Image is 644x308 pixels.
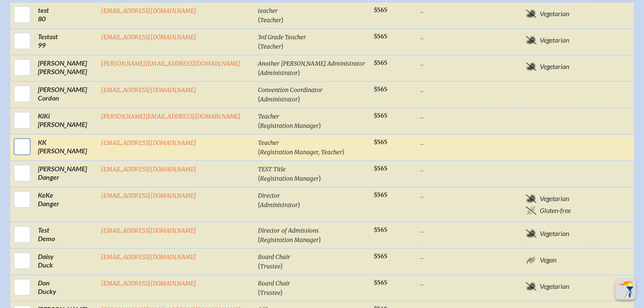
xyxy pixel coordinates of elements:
[420,32,481,41] p: ...
[34,275,97,301] td: Don Ducky
[540,206,571,215] span: Gluten-free
[374,138,387,146] span: $565
[260,263,280,270] span: Trustee
[101,253,196,261] a: [EMAIL_ADDRESS][DOMAIN_NAME]
[258,227,319,234] span: Director of Admissions
[420,191,481,199] p: ...
[540,256,556,264] span: Vegan
[615,279,635,299] button: Scroll Top
[298,95,300,103] span: )
[258,166,286,173] span: TEST Title
[258,262,260,270] span: (
[101,60,240,67] a: [PERSON_NAME][EMAIL_ADDRESS][DOMAIN_NAME]
[420,85,481,94] p: ...
[374,86,387,93] span: $565
[260,236,319,244] span: Registration Manager
[420,252,481,261] p: ...
[374,165,387,172] span: $565
[540,229,569,238] span: Vegetarian
[34,222,97,248] td: Test Demo
[319,235,321,243] span: )
[258,113,279,120] span: Teacher
[258,121,260,129] span: (
[260,149,342,156] span: Registration Manager, Teacher
[374,112,387,119] span: $565
[420,6,481,14] p: ...
[34,81,97,108] td: [PERSON_NAME] Cordon
[280,288,283,296] span: )
[34,2,97,29] td: test 80
[101,192,196,199] a: [EMAIL_ADDRESS][DOMAIN_NAME]
[34,161,97,187] td: [PERSON_NAME] Danger
[260,17,281,24] span: Teacher
[420,279,481,287] p: ...
[298,200,300,208] span: )
[374,226,387,233] span: $565
[260,69,298,77] span: Administrator
[374,253,387,260] span: $565
[101,227,196,234] a: [EMAIL_ADDRESS][DOMAIN_NAME]
[420,112,481,120] p: ...
[260,175,319,182] span: Registration Manager
[260,43,281,50] span: Teacher
[258,174,260,182] span: (
[420,138,481,147] p: ...
[258,86,323,94] span: Convention Coordinator
[420,164,481,173] p: ...
[540,62,569,71] span: Vegetarian
[280,262,283,270] span: )
[258,192,280,199] span: Director
[540,194,569,203] span: Vegetarian
[260,201,298,209] span: Administrator
[374,279,387,286] span: $565
[34,108,97,134] td: KiKi [PERSON_NAME]
[258,280,290,287] span: Board Chair
[374,33,387,40] span: $565
[374,191,387,199] span: $565
[540,9,569,18] span: Vegetarian
[258,60,365,67] span: Another [PERSON_NAME] Administrator
[258,139,279,147] span: Teacher
[540,36,569,44] span: Vegetarian
[258,15,260,23] span: (
[258,200,260,208] span: (
[319,174,321,182] span: )
[34,55,97,81] td: [PERSON_NAME] [PERSON_NAME]
[420,59,481,67] p: ...
[260,96,298,103] span: Administrator
[101,7,196,14] a: [EMAIL_ADDRESS][DOMAIN_NAME]
[34,134,97,161] td: KK [PERSON_NAME]
[258,235,260,243] span: (
[260,122,319,130] span: Registration Manager
[34,187,97,222] td: KeKe Danger
[101,86,196,94] a: [EMAIL_ADDRESS][DOMAIN_NAME]
[101,34,196,41] a: [EMAIL_ADDRESS][DOMAIN_NAME]
[101,166,196,173] a: [EMAIL_ADDRESS][DOMAIN_NAME]
[281,15,283,23] span: )
[258,42,260,50] span: (
[258,95,260,103] span: (
[374,6,387,14] span: $565
[258,34,306,41] span: 3rd Grade Teacher
[258,7,278,14] span: teacher
[101,280,196,287] a: [EMAIL_ADDRESS][DOMAIN_NAME]
[540,282,569,291] span: Vegetarian
[258,147,260,155] span: (
[101,113,240,120] a: [PERSON_NAME][EMAIL_ADDRESS][DOMAIN_NAME]
[101,139,196,147] a: [EMAIL_ADDRESS][DOMAIN_NAME]
[34,29,97,55] td: Testost 99
[260,289,280,296] span: Trustee
[34,248,97,275] td: Daisy Duck
[258,288,260,296] span: (
[319,121,321,129] span: )
[617,281,634,298] img: To the top
[374,59,387,66] span: $565
[342,147,344,155] span: )
[258,253,290,261] span: Board Chair
[281,42,283,50] span: )
[298,68,300,76] span: )
[420,226,481,234] p: ...
[258,68,260,76] span: (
